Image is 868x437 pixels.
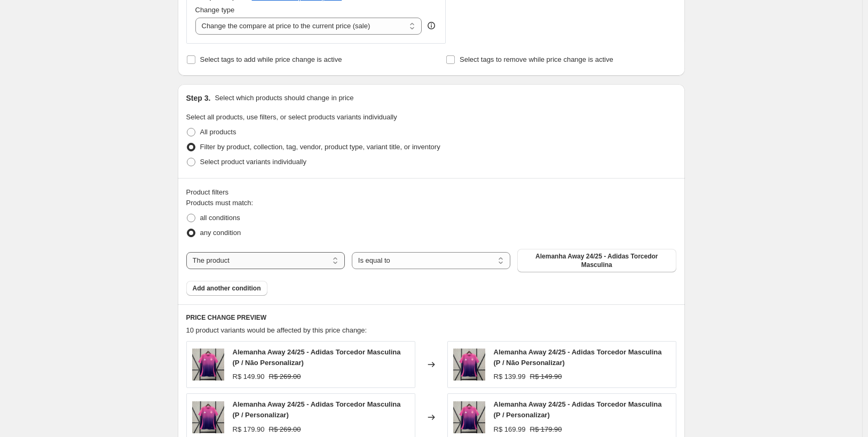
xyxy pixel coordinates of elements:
h6: PRICE CHANGE PREVIEW [186,313,676,322]
div: R$ 169.99 [494,424,526,435]
div: R$ 149.90 [233,371,265,382]
span: any condition [200,229,241,237]
span: Alemanha Away 24/25 - Adidas Torcedor Masculina [524,252,669,269]
span: Filter by product, collection, tag, vendor, product type, variant title, or inventory [200,143,440,151]
img: b2f609be_80x.jpg [453,401,485,433]
strike: R$ 149.90 [530,371,562,382]
div: R$ 179.90 [233,424,265,435]
span: all conditions [200,214,240,222]
strike: R$ 269.00 [269,424,301,435]
div: help [426,20,437,31]
img: b2f609be_80x.jpg [453,349,485,381]
span: All products [200,128,236,136]
strike: R$ 269.00 [269,371,301,382]
img: b2f609be_80x.jpg [192,349,224,381]
span: Alemanha Away 24/25 - Adidas Torcedor Masculina (P / Não Personalizar) [233,348,401,367]
span: Products must match: [186,199,254,207]
div: R$ 139.99 [494,371,526,382]
strike: R$ 179.90 [530,424,562,435]
img: b2f609be_80x.jpg [192,401,224,433]
span: Alemanha Away 24/25 - Adidas Torcedor Masculina (P / Não Personalizar) [494,348,662,367]
span: Select tags to add while price change is active [200,55,342,63]
span: Select tags to remove while price change is active [460,55,613,63]
p: Select which products should change in price [215,93,353,103]
button: Alemanha Away 24/25 - Adidas Torcedor Masculina [517,249,676,272]
div: Product filters [186,187,676,198]
span: Change type [195,6,235,14]
span: Select all products, use filters, or select products variants individually [186,113,397,121]
span: 10 product variants would be affected by this price change: [186,326,367,334]
span: Select product variants individually [200,158,306,166]
span: Alemanha Away 24/25 - Adidas Torcedor Masculina (P / Personalizar) [233,400,401,419]
span: Alemanha Away 24/25 - Adidas Torcedor Masculina (P / Personalizar) [494,400,662,419]
span: Add another condition [193,284,261,293]
h2: Step 3. [186,93,211,103]
button: Add another condition [186,281,267,296]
